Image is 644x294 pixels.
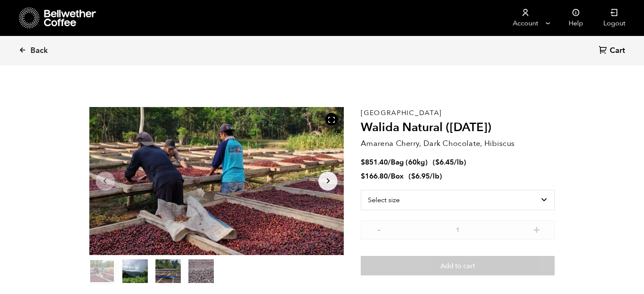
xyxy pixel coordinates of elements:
span: /lb [454,157,464,167]
span: / [388,157,391,167]
bdi: 851.40 [361,157,388,167]
span: Bag (60kg) [391,157,428,167]
bdi: 6.45 [435,157,454,167]
span: $ [411,171,415,181]
span: ( ) [433,157,466,167]
span: Box [391,171,404,181]
p: Amarena Cherry, Dark Chocolate, Hibiscus [361,138,555,149]
button: Add to cart [361,256,555,275]
bdi: 166.80 [361,171,388,181]
span: / [388,171,391,181]
h2: Walida Natural ([DATE]) [361,121,555,135]
bdi: 6.95 [411,171,430,181]
button: - [373,225,384,233]
a: Cart [599,45,627,57]
span: $ [361,157,365,167]
span: ( ) [409,171,442,181]
span: Cart [610,46,625,56]
span: $ [435,157,439,167]
button: + [531,225,542,233]
span: $ [361,171,365,181]
span: /lb [430,171,439,181]
span: Back [30,46,48,56]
